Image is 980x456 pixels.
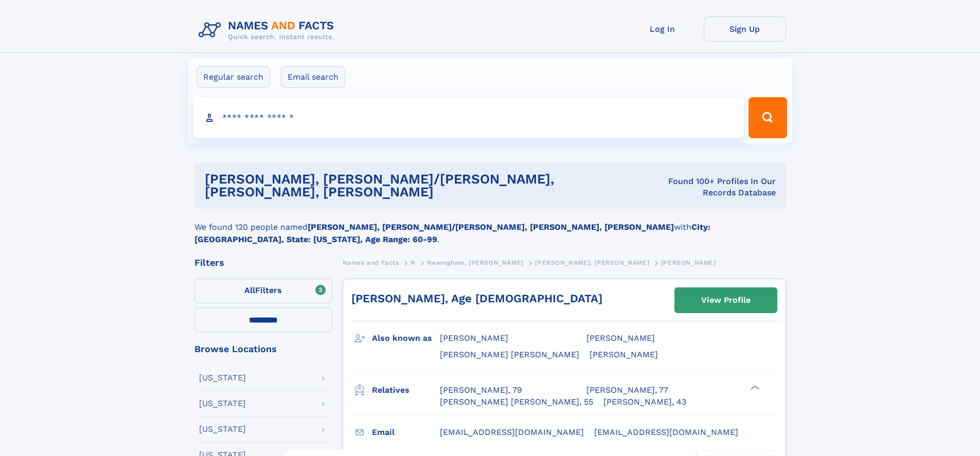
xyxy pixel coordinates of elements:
a: Sign Up [704,16,786,42]
div: Found 100+ Profiles In Our Records Database [639,176,776,198]
a: N [411,256,416,269]
a: Log In [621,16,704,42]
label: Email search [281,66,345,88]
div: [US_STATE] [199,399,246,408]
a: [PERSON_NAME], 79 [440,385,522,396]
button: Search Button [749,97,787,138]
div: Filters [194,258,332,267]
span: [PERSON_NAME], [PERSON_NAME] [535,259,649,266]
span: N [411,259,416,266]
span: [PERSON_NAME] [PERSON_NAME] [440,350,579,359]
h3: Email [372,424,440,441]
h3: Relatives [372,381,440,399]
a: [PERSON_NAME] [PERSON_NAME], 55 [440,396,593,408]
h3: Also known as [372,330,440,347]
input: search input [193,97,744,138]
div: ❯ [748,385,760,391]
span: [PERSON_NAME] [661,259,716,266]
a: [PERSON_NAME], 43 [603,396,686,408]
div: View Profile [701,288,751,312]
a: Names and Facts [343,256,399,269]
span: Newingham, [PERSON_NAME] [427,259,523,266]
span: All [244,285,255,295]
a: [PERSON_NAME], [PERSON_NAME] [535,256,649,269]
span: [PERSON_NAME] [586,333,655,343]
a: [PERSON_NAME], 77 [586,385,668,396]
div: [US_STATE] [199,425,246,433]
span: [EMAIL_ADDRESS][DOMAIN_NAME] [594,427,738,437]
div: Browse Locations [194,344,332,354]
a: Newingham, [PERSON_NAME] [427,256,523,269]
b: City: [GEOGRAPHIC_DATA], State: [US_STATE], Age Range: 60-99 [194,222,710,244]
div: [US_STATE] [199,374,246,382]
div: We found 120 people named with . [194,209,786,246]
label: Filters [194,279,332,303]
a: [PERSON_NAME], Age [DEMOGRAPHIC_DATA] [351,292,602,305]
span: [PERSON_NAME] [440,333,508,343]
label: Regular search [197,66,270,88]
span: [EMAIL_ADDRESS][DOMAIN_NAME] [440,427,584,437]
b: [PERSON_NAME], [PERSON_NAME]/[PERSON_NAME], [PERSON_NAME], [PERSON_NAME] [308,222,674,232]
span: [PERSON_NAME] [590,350,658,359]
img: Logo Names and Facts [194,16,343,44]
h1: [PERSON_NAME], [PERSON_NAME]/[PERSON_NAME], [PERSON_NAME], [PERSON_NAME] [205,173,639,198]
a: View Profile [675,288,777,313]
